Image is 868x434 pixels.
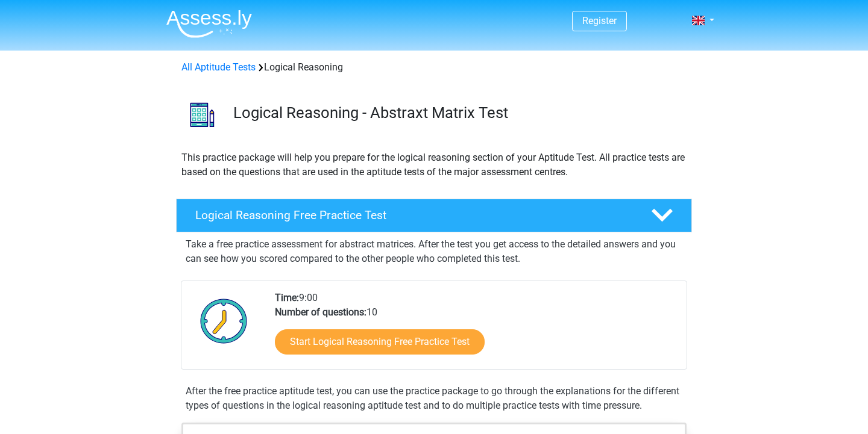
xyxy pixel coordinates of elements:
div: Logical Reasoning [177,60,691,75]
a: Register [582,15,617,26]
div: 9:00 10 [266,291,686,369]
img: Clock [193,291,254,351]
p: This practice package will help you prepare for the logical reasoning section of your Aptitude Te... [181,150,687,179]
a: Start Logical Reasoning Free Practice Test [275,329,485,355]
div: After the free practice aptitude test, you can use the practice package to go through the explana... [181,384,687,413]
h3: Logical Reasoning - Abstraxt Matrix Test [233,104,682,122]
p: Take a free practice assessment for abstract matrices. After the test you get access to the detai... [186,237,682,266]
a: Logical Reasoning Free Practice Test [171,199,697,232]
a: All Aptitude Tests [181,61,256,73]
img: Assessly [166,10,252,38]
b: Number of questions: [275,306,366,318]
b: Time: [275,292,299,303]
h4: Logical Reasoning Free Practice Test [195,208,632,222]
img: logical reasoning [177,89,228,140]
